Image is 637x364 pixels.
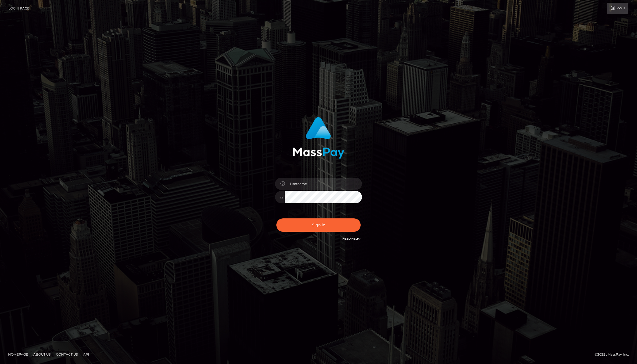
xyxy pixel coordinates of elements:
input: Username... [285,178,362,190]
a: Contact Us [54,350,80,359]
a: About Us [31,350,53,359]
a: Homepage [6,350,30,359]
div: © 2025 , MassPay Inc. [595,352,633,357]
a: Need Help? [342,237,361,240]
a: Login Page [8,3,29,14]
a: Login [607,3,628,14]
button: Sign in [276,218,361,232]
a: API [81,350,91,359]
img: MassPay Login [293,117,344,159]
